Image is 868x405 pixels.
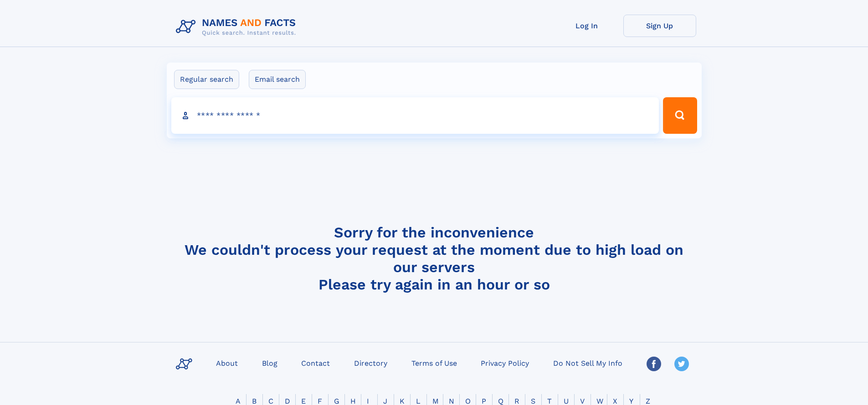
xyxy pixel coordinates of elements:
img: Logo Names and Facts [172,15,303,39]
img: Twitter [674,357,689,371]
input: search input [171,97,659,134]
a: Privacy Policy [477,356,533,369]
a: Sign Up [623,15,696,37]
a: Do Not Sell My Info [550,356,626,369]
a: Contact [298,356,334,369]
label: Regular search [174,70,239,89]
label: Email search [249,70,306,89]
a: Directory [350,356,391,369]
a: Terms of Use [408,356,461,369]
a: Log In [550,15,623,37]
h4: Sorry for the inconvenience We couldn't process your request at the moment due to high load on ou... [172,224,696,293]
a: About [212,356,241,369]
img: Facebook [647,357,661,371]
button: Search Button [663,97,697,134]
a: Blog [258,356,281,369]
